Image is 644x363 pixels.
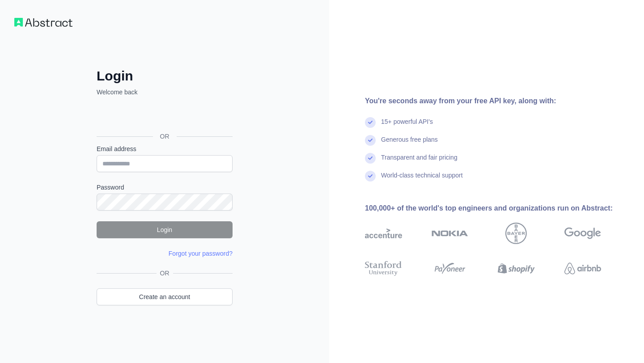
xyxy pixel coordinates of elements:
[432,223,469,244] img: nokia
[564,223,602,244] img: google
[97,88,233,97] p: Welcome back
[365,153,376,164] img: check mark
[169,250,233,257] a: Forgot your password?
[365,135,376,146] img: check mark
[92,106,235,126] iframe: Sign in with Google Button
[153,132,177,141] span: OR
[498,259,535,278] img: shopify
[381,153,458,171] div: Transparent and fair pricing
[381,135,438,153] div: Generous free plans
[97,68,233,84] h2: Login
[97,221,233,238] button: Login
[365,203,630,214] div: 100,000+ of the world's top engineers and organizations run on Abstract:
[97,144,233,153] label: Email address
[365,117,376,128] img: check mark
[432,259,469,278] img: payoneer
[381,171,463,189] div: World-class technical support
[365,96,630,106] div: You're seconds away from your free API key, along with:
[157,269,173,278] span: OR
[365,223,402,244] img: accenture
[97,183,233,192] label: Password
[97,288,233,305] a: Create an account
[365,259,402,278] img: stanford university
[564,259,602,278] img: airbnb
[381,117,433,135] div: 15+ powerful API's
[505,223,527,244] img: bayer
[365,171,376,181] img: check mark
[14,18,72,27] img: Workflow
